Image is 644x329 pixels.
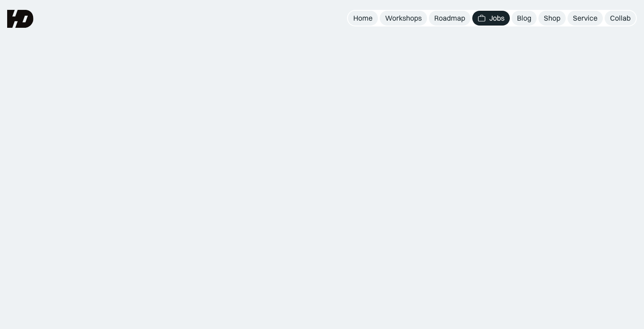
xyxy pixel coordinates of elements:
[573,13,597,23] div: Service
[544,13,560,23] div: Shop
[434,13,465,23] div: Roadmap
[538,11,566,26] a: Shop
[429,11,470,26] a: Roadmap
[348,11,378,26] a: Home
[385,13,422,23] div: Workshops
[472,11,510,26] a: Jobs
[568,11,603,26] a: Service
[512,11,537,26] a: Blog
[489,13,504,23] div: Jobs
[353,13,373,23] div: Home
[380,11,427,26] a: Workshops
[517,13,531,23] div: Blog
[605,11,636,26] a: Collab
[610,13,631,23] div: Collab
